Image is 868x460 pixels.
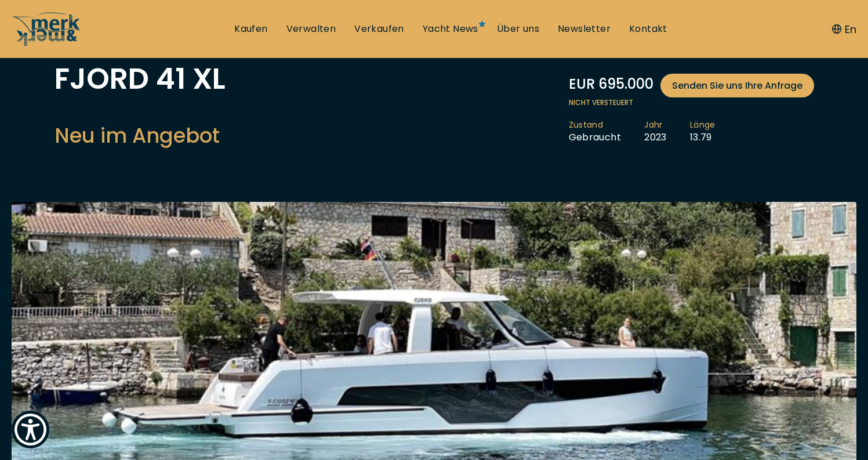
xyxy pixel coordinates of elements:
a: Kaufen [234,23,267,35]
a: Verkaufen [354,23,404,35]
a: Kontakt [629,23,667,35]
a: Newsletter [558,23,611,35]
li: Gebraucht [569,119,645,144]
span: Jahr [644,119,667,131]
span: Senden Sie uns Ihre Anfrage [672,78,802,93]
span: Länge [690,119,716,131]
div: EUR 695.000 [569,74,814,97]
a: Yacht News [423,23,478,35]
li: 2023 [644,119,690,144]
h1: FJORD 41 XL [55,64,226,93]
span: Nicht versteuert [569,97,814,108]
button: Show Accessibility Preferences [12,411,49,448]
a: Verwalten [286,23,336,35]
a: Über uns [497,23,539,35]
h2: Neu im Angebot [55,121,226,150]
a: Senden Sie uns Ihre Anfrage [660,74,814,97]
button: En [832,21,856,37]
span: Zustand [569,119,622,131]
li: 13.79 [690,119,739,144]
